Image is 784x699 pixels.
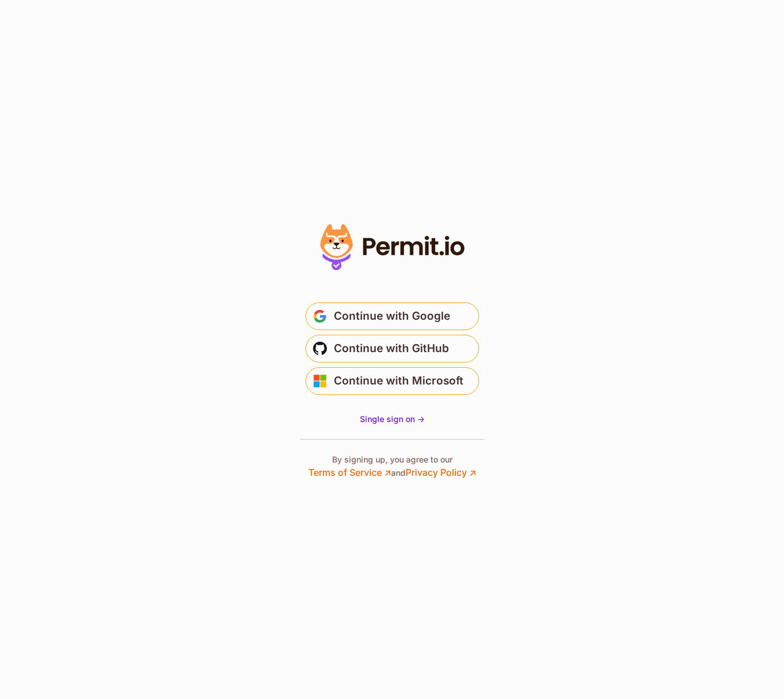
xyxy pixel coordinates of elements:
[334,372,463,390] span: Continue with Microsoft
[334,307,450,326] span: Continue with Google
[308,467,391,478] a: Terms of Service ↗
[360,414,425,424] span: Single sign on ->
[308,454,476,479] p: By signing up, you agree to our and
[305,302,479,330] button: Continue with Google
[334,339,449,358] span: Continue with GitHub
[360,413,425,425] a: Single sign on ->
[406,467,476,478] a: Privacy Policy ↗
[305,335,479,363] button: Continue with GitHub
[305,367,479,395] button: Continue with Microsoft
